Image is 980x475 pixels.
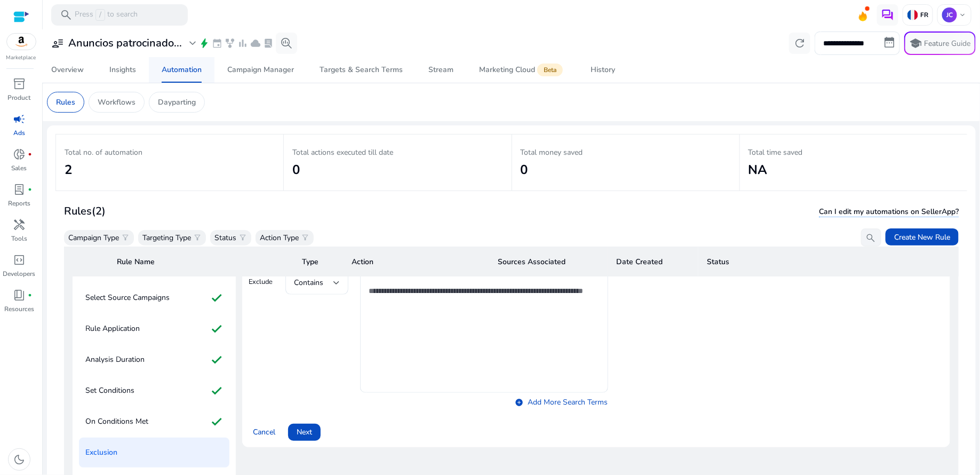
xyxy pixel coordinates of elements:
mat-icon: check [210,320,223,337]
p: Select Source Campaigns [85,289,170,306]
p: Total actions executed till date [292,147,503,158]
h2: NA [748,162,959,178]
span: campaign [13,113,26,125]
h2: 0 [292,162,503,178]
span: dark_mode [13,453,26,466]
span: filter_alt [238,233,247,242]
span: filter_alt [121,233,130,242]
h3: Anuncios patrocinado... [68,37,182,50]
p: Action Type [260,232,299,243]
span: search [865,233,876,243]
span: filter_alt [301,233,309,242]
p: Resources [4,304,34,314]
th: Status [698,247,959,276]
span: handyman [13,218,26,231]
div: Marketing Cloud [479,66,565,74]
th: Action [344,247,490,276]
div: Insights [109,66,136,74]
span: bar_chart [237,38,248,49]
span: inventory_2 [13,77,26,90]
p: Exclusion [85,444,117,461]
p: Campaign Type [68,232,119,243]
img: amazon.svg [7,34,36,50]
span: add_circle [515,398,524,407]
span: / [95,9,105,21]
span: bolt [199,38,210,49]
p: Rule Application [85,320,140,337]
mat-icon: check [210,413,223,430]
span: refresh [793,37,806,50]
div: Automation [162,66,202,74]
div: Overview [51,66,84,74]
span: family_history [225,38,235,49]
label: Exclude [249,276,273,288]
mat-icon: check [210,289,223,306]
th: Rule Name [108,247,294,276]
p: Marketplace [6,54,36,62]
span: donut_small [13,148,26,161]
th: Type [294,247,344,276]
span: Contains [294,278,323,288]
span: search_insights [280,37,293,50]
h3: Rules (2) [64,205,106,218]
p: Sales [12,163,27,173]
p: FR [918,11,928,19]
p: Rules [56,97,75,108]
button: schoolFeature Guide [904,31,976,55]
p: Total no. of automation [65,147,275,158]
span: book_4 [13,289,26,302]
h2: 0 [521,162,731,178]
span: Next [297,426,312,438]
span: Create New Rule [894,232,950,243]
span: user_attributes [51,37,64,50]
mat-icon: check [210,351,223,368]
div: History [591,66,615,74]
th: Date Created [608,247,699,276]
p: Ads [13,128,25,138]
p: Analysis Duration [85,351,145,368]
span: Beta [537,64,563,76]
p: Product [8,93,31,102]
p: Feature Guide [925,38,971,49]
p: Dayparting [158,97,196,108]
div: Campaign Manager [227,66,294,74]
span: expand_more [186,37,199,50]
div: Stream [428,66,453,74]
a: Add More Search Terms [515,397,608,408]
p: Status [214,232,236,243]
span: fiber_manual_record [28,293,32,297]
h2: 2 [65,162,275,178]
p: Tools [11,234,27,243]
span: fiber_manual_record [28,152,32,156]
p: On Conditions Met [85,413,148,430]
th: Sources Associated [489,247,608,276]
button: Create New Rule [886,228,959,246]
span: search [60,9,73,21]
img: fr.svg [907,10,918,20]
p: Total time saved [748,147,959,158]
span: Cancel [253,426,275,438]
p: Workflows [98,97,136,108]
span: code_blocks [13,254,26,266]
p: JC [942,7,957,22]
span: fiber_manual_record [28,187,32,192]
span: keyboard_arrow_down [958,11,967,19]
p: Total money saved [521,147,731,158]
p: Press to search [75,9,138,21]
span: school [910,37,922,50]
p: Targeting Type [142,232,191,243]
button: Cancel [249,424,280,441]
button: Next [288,424,321,441]
div: Targets & Search Terms [320,66,403,74]
mat-icon: check [210,382,223,399]
span: lab_profile [13,183,26,196]
span: filter_alt [193,233,202,242]
button: search_insights [276,33,297,54]
span: event [212,38,222,49]
span: Can I edit my automations on SellerApp? [819,207,959,217]
p: Set Conditions [85,382,134,399]
span: lab_profile [263,38,274,49]
span: cloud [250,38,261,49]
p: Developers [3,269,36,279]
p: Reports [8,199,30,208]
